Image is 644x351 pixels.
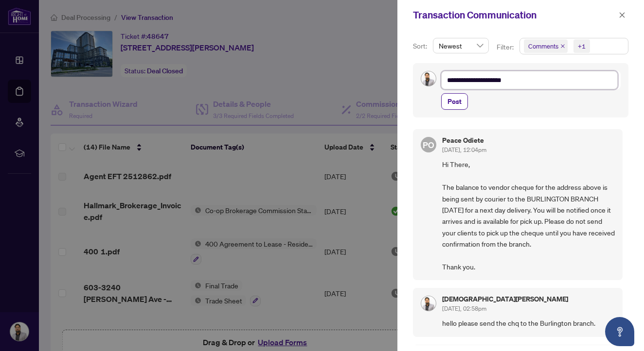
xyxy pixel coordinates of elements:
span: [DATE], 12:04pm [442,146,486,153]
span: Post [447,94,462,109]
h5: [DEMOGRAPHIC_DATA][PERSON_NAME] [442,296,568,302]
span: PO [423,138,434,151]
span: close [560,44,565,49]
button: Open asap [605,317,634,346]
div: +1 [578,41,586,51]
span: Comments [528,41,558,51]
span: Hi There, The balance to vendor cheque for the address above is being sent by courier to the BURL... [442,159,615,272]
img: Profile Icon [421,71,436,86]
span: [DATE], 02:58pm [442,305,486,312]
h5: Peace Odiete [442,137,486,144]
span: Comments [524,39,568,53]
p: Sort: [413,41,429,51]
div: Transaction Communication [413,8,616,22]
p: Filter: [497,42,515,52]
img: Profile Icon [421,296,436,311]
span: hello please send the chq to the Burlington branch. [442,318,615,329]
span: close [619,12,626,18]
span: Newest [439,38,483,53]
button: Post [441,93,468,110]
